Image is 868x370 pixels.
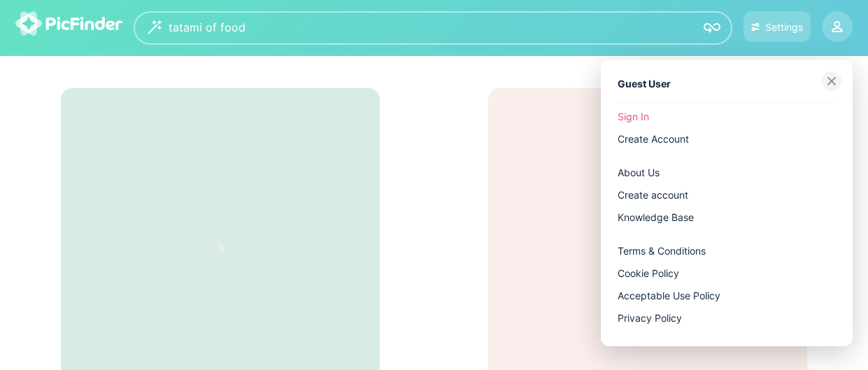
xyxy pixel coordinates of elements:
[618,285,836,307] a: Acceptable Use Policy
[618,240,836,262] a: Terms & Conditions
[618,128,836,150] a: Create Account
[618,262,836,285] a: Cookie Policy
[618,77,836,91] div: Guest User
[618,184,836,206] a: Create account
[618,106,836,128] a: Sign In
[618,162,836,184] a: About Us
[618,206,836,229] a: Knowledge Base
[822,71,841,91] img: close-grey.svg
[618,307,836,329] a: Privacy Policy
